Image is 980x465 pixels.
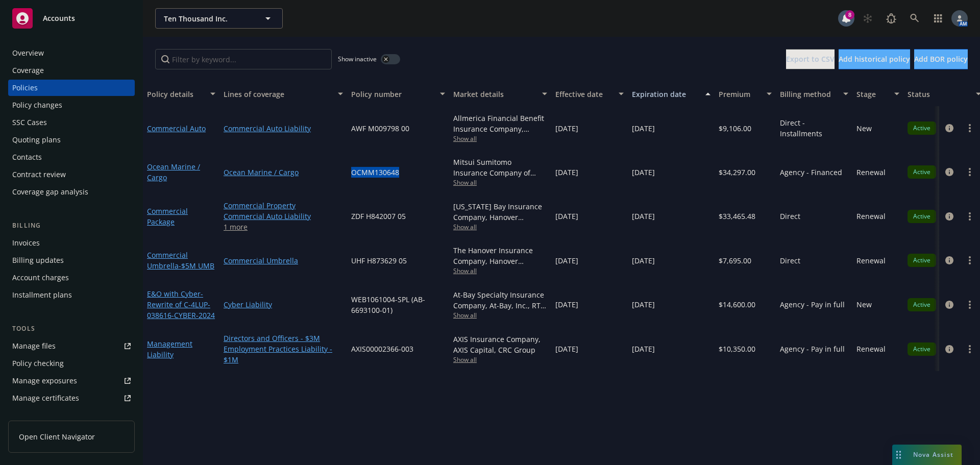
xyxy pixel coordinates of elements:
div: Market details [453,89,536,100]
button: Stage [852,82,903,106]
a: circleInformation [943,166,955,178]
span: $10,350.00 [719,344,755,354]
a: Start snowing [857,8,878,29]
div: Drag to move [892,445,905,465]
span: AXIS00002366-003 [351,344,413,354]
span: $14,600.00 [719,299,755,310]
div: Contacts [12,149,42,165]
a: more [964,254,976,266]
span: Export to CSV [786,54,835,64]
div: Account charges [12,270,69,286]
a: Coverage [8,62,135,79]
a: Cyber Liability [224,299,343,310]
div: Overview [12,45,44,61]
a: circleInformation [943,343,955,355]
span: - $5M UMB [179,261,214,271]
a: Account charges [8,270,135,286]
button: Expiration date [628,82,715,106]
span: $33,465.48 [719,211,755,222]
div: Manage exposures [12,373,77,389]
a: more [964,343,976,355]
span: Agency - Financed [780,167,842,178]
button: Policy details [143,82,219,106]
span: Show all [453,134,547,143]
span: [DATE] [555,211,578,222]
a: Commercial Auto Liability [224,211,343,222]
input: Filter by keyword... [155,49,332,69]
a: circleInformation [943,254,955,266]
div: Quoting plans [12,132,61,148]
a: Manage claims [8,407,135,424]
span: Show all [453,311,547,320]
span: [DATE] [632,211,655,222]
span: [DATE] [632,167,655,178]
span: Add BOR policy [914,54,968,64]
a: Commercial Auto Liability [224,123,343,134]
span: $34,297.00 [719,167,755,178]
button: Lines of coverage [219,82,347,106]
span: Open Client Navigator [19,431,95,442]
div: Billing [8,221,135,231]
a: Ocean Marine / Cargo [147,162,200,182]
span: Show all [453,178,547,187]
a: Ocean Marine / Cargo [224,167,343,178]
span: [DATE] [632,344,655,354]
a: Commercial Auto [147,124,206,133]
span: ZDF H842007 05 [351,211,406,222]
div: Manage files [12,338,56,354]
a: Policy checking [8,355,135,372]
div: Policies [12,80,38,96]
a: Commercial Umbrella [147,250,214,271]
div: Policy number [351,89,434,100]
span: Accounts [43,14,75,22]
div: Billing method [780,89,837,100]
div: [US_STATE] Bay Insurance Company, Hanover Insurance Group [453,201,547,223]
button: Ten Thousand Inc. [155,8,283,29]
div: SSC Cases [12,114,47,131]
span: Nova Assist [913,450,953,459]
a: Switch app [928,8,948,29]
a: circleInformation [943,122,955,134]
a: Overview [8,45,135,61]
a: Directors and Officers - $3M [224,333,343,344]
div: Installment plans [12,287,72,303]
span: Active [912,212,932,221]
a: 1 more [224,222,343,232]
button: Effective date [551,82,628,106]
a: Policy changes [8,97,135,113]
div: Stage [856,89,888,100]
div: Coverage gap analysis [12,184,88,200]
span: Add historical policy [839,54,910,64]
a: Coverage gap analysis [8,184,135,200]
a: Installment plans [8,287,135,303]
div: Contract review [12,166,66,183]
div: Lines of coverage [224,89,332,100]
span: [DATE] [632,123,655,134]
a: circleInformation [943,210,955,223]
span: Direct - Installments [780,117,848,139]
button: Policy number [347,82,449,106]
span: Renewal [856,255,886,266]
a: Commercial Package [147,206,188,227]
a: Accounts [8,4,135,33]
span: Renewal [856,344,886,354]
a: circleInformation [943,299,955,311]
a: Quoting plans [8,132,135,148]
span: WEB1061004-SPL (AB-6693100-01) [351,294,445,315]
div: Manage claims [12,407,64,424]
span: New [856,299,872,310]
div: Mitsui Sumitomo Insurance Company of America, Mitsui Sumitomo Insurance Group [453,157,547,178]
a: Manage certificates [8,390,135,406]
div: Tools [8,324,135,334]
span: Show all [453,266,547,275]
div: 8 [845,10,854,19]
button: Billing method [776,82,852,106]
a: Policies [8,80,135,96]
a: Search [904,8,925,29]
span: [DATE] [555,344,578,354]
span: Manage exposures [8,373,135,389]
div: Premium [719,89,761,100]
button: Premium [715,82,776,106]
a: more [964,299,976,311]
a: Commercial Umbrella [224,255,343,266]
